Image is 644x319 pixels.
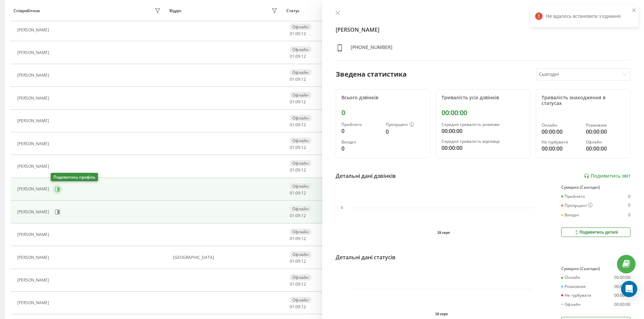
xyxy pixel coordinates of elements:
button: Подивитись деталі [561,228,630,237]
div: [PERSON_NAME] [17,50,51,55]
span: 12 [301,213,306,218]
div: Онлайн [542,123,580,128]
div: 00:00:00 [586,128,625,136]
div: Прийнято [341,122,380,127]
div: 00:00:00 [614,284,630,289]
span: 09 [295,281,300,287]
div: Офлайн [290,115,311,121]
div: : : [290,304,306,309]
div: Офлайн [290,92,311,98]
span: 01 [290,236,294,241]
span: 12 [301,31,306,36]
div: [GEOGRAPHIC_DATA] [173,255,280,260]
span: 01 [290,122,294,128]
span: 01 [290,213,294,218]
span: 09 [295,53,300,59]
span: 01 [290,304,294,310]
div: Офлайн [290,251,311,258]
div: Вихідні [561,213,579,217]
div: Співробітник [14,8,40,13]
div: Не вдалось встановити зʼєднання [530,5,639,27]
div: Пропущені [561,203,593,208]
div: : : [290,54,306,59]
span: 12 [301,167,306,173]
div: Середня тривалість розмови [442,122,525,127]
div: Подивитись деталі [574,230,618,235]
div: Середня тривалість відповіді [442,139,525,144]
div: [PERSON_NAME] [17,232,51,237]
div: Сумарно (Сьогодні) [561,185,630,190]
div: Онлайн [561,275,580,280]
span: 01 [290,190,294,196]
div: Офлайн [290,206,311,212]
span: 09 [295,236,300,241]
span: 12 [301,281,306,287]
span: 12 [301,304,306,310]
div: Подивитись профіль [51,173,98,181]
span: 01 [290,281,294,287]
div: 00:00:00 [614,302,630,307]
div: 0 [386,128,425,136]
span: 09 [295,122,300,128]
div: 0 [628,213,630,217]
button: close [632,7,637,14]
text: 0 [341,206,343,210]
div: 0 [628,194,630,199]
div: Сумарно (Сьогодні) [561,266,630,271]
div: Детальні дані статусів [336,253,396,261]
div: : : [290,145,306,150]
div: [PERSON_NAME] [17,210,51,214]
div: 00:00:00 [442,144,525,152]
span: 12 [301,144,306,150]
span: 01 [290,76,294,82]
div: [PERSON_NAME] [17,141,51,146]
span: 12 [301,53,306,59]
span: 09 [295,190,300,196]
div: 00:00:00 [542,128,580,136]
div: Статус [286,8,300,13]
span: 01 [290,258,294,264]
div: : : [290,123,306,127]
div: : : [290,259,306,264]
div: Всього дзвінків [341,95,425,101]
div: [PERSON_NAME] [17,96,51,101]
div: Не турбувати [561,293,591,298]
div: Офлайн [290,183,311,189]
div: 0 [341,109,425,117]
span: 09 [295,213,300,218]
span: 12 [301,258,306,264]
span: 09 [295,76,300,82]
div: Офлайн [290,160,311,166]
div: : : [290,213,306,218]
span: 12 [301,236,306,241]
div: : : [290,100,306,104]
div: 0 [341,127,380,135]
div: Open Intercom Messenger [621,281,637,297]
div: Зведена статистика [336,69,407,79]
div: 00:00:00 [586,144,625,153]
div: : : [290,77,306,82]
div: Офлайн [290,274,311,281]
text: 19 серп [437,231,450,235]
span: 09 [295,304,300,310]
div: 0 [341,144,380,153]
div: 00:00:00 [442,109,525,117]
div: [PERSON_NAME] [17,164,51,169]
div: [PERSON_NAME] [17,73,51,78]
div: Не турбувати [542,140,580,144]
div: Відділ [169,8,181,13]
span: 01 [290,53,294,59]
div: : : [290,282,306,287]
span: 01 [290,31,294,36]
div: Офлайн [586,140,625,144]
div: [PERSON_NAME] [17,118,51,123]
div: 00:00:00 [442,127,525,135]
div: Офлайн [290,137,311,144]
div: : : [290,168,306,172]
div: Пропущені [386,122,425,128]
span: 01 [290,144,294,150]
div: Вихідні [341,140,380,144]
span: 09 [295,144,300,150]
div: Розмовляє [561,284,586,289]
div: 00:00:00 [542,144,580,153]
